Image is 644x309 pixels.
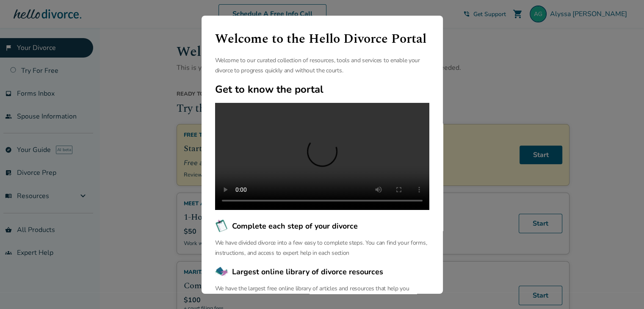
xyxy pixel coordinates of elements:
p: Welcome to our curated collection of resources, tools and services to enable your divorce to prog... [215,55,429,76]
img: Largest online library of divorce resources [215,265,229,279]
iframe: Chat Widget [602,268,644,309]
img: Complete each step of your divorce [215,219,229,233]
p: We have divided divorce into a few easy to complete steps. You can find your forms, instructions,... [215,238,429,258]
span: Complete each step of your divorce [232,221,358,232]
span: Largest online library of divorce resources [232,266,383,277]
h1: Welcome to the Hello Divorce Portal [215,29,429,49]
h2: Get to know the portal [215,83,429,96]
